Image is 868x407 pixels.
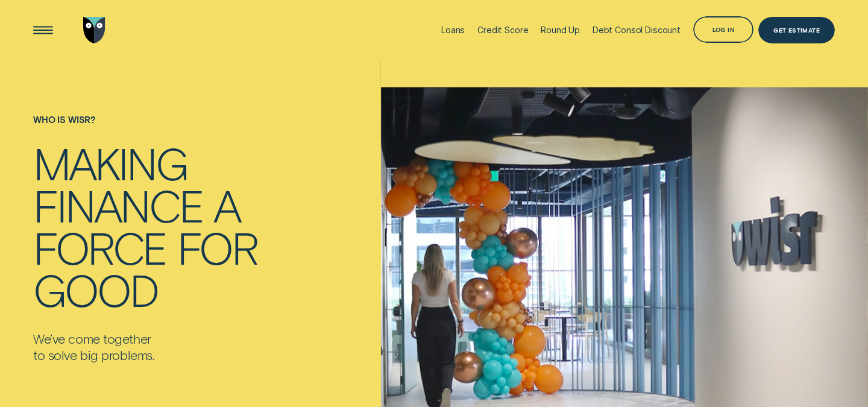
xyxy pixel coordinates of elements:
h1: Who is Wisr? [33,115,257,142]
div: Loans [441,25,465,35]
div: a [213,184,241,226]
h4: Making finance a force for good [33,142,257,310]
div: Making [33,142,187,184]
p: We’ve come together to solve big problems. [33,330,257,363]
a: Get Estimate [758,17,835,44]
div: for [177,226,257,268]
div: Round Up [541,25,580,35]
div: finance [33,184,203,226]
button: Log in [693,16,753,43]
div: force [33,226,166,268]
img: Wisr [83,17,105,44]
div: good [33,268,158,311]
div: Debt Consol Discount [593,25,681,35]
div: Credit Score [477,25,528,35]
button: Open Menu [30,17,57,44]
